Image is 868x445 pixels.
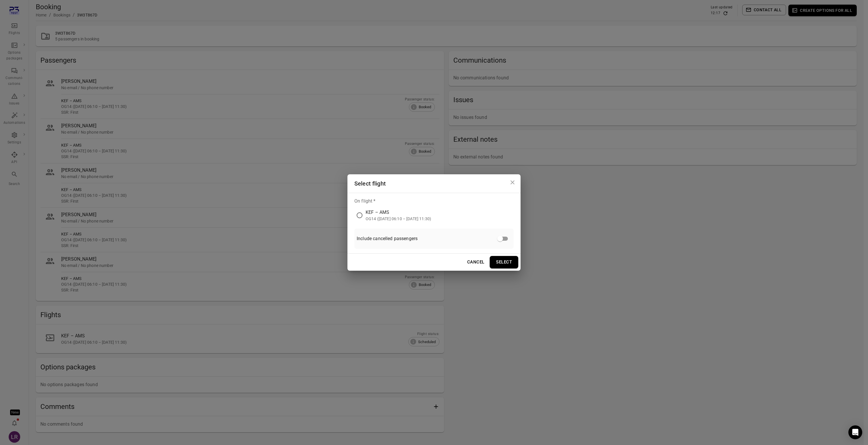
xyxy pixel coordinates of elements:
[354,198,375,204] legend: On flight
[848,425,862,439] div: Open Intercom Messenger
[354,229,514,249] div: Include cancelled passengers
[366,216,431,222] div: OG14 ([DATE] 06:10 – [DATE] 11:30)
[366,209,431,216] div: KEF – AMS
[464,256,488,268] button: Cancel
[490,256,518,268] button: Select
[507,177,518,188] button: Close dialog
[347,174,521,193] h2: Select flight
